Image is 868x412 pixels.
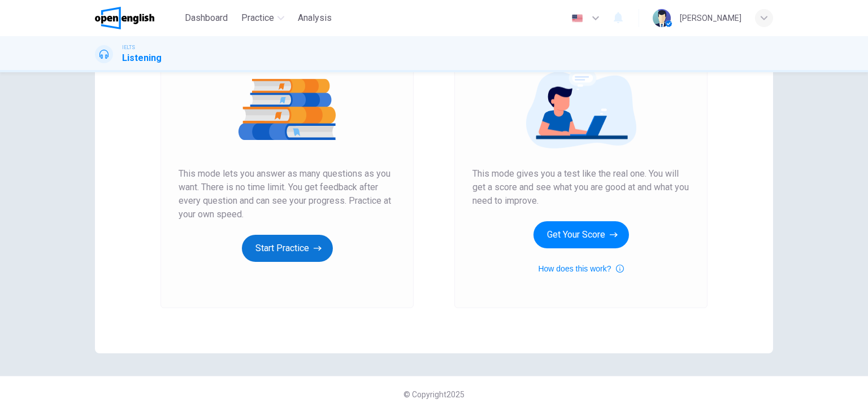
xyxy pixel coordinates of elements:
[680,11,741,25] div: [PERSON_NAME]
[653,9,671,27] img: Profile picture
[570,14,584,23] img: en
[472,167,689,208] span: This mode gives you a test like the real one. You will get a score and see what you are good at a...
[95,7,154,29] img: OpenEnglish logo
[538,262,623,275] button: How does this work?
[122,43,135,51] span: IELTS
[122,51,162,65] h1: Listening
[533,221,629,248] button: Get Your Score
[180,8,232,28] button: Dashboard
[293,8,336,28] button: Analysis
[185,11,228,25] span: Dashboard
[95,7,180,29] a: OpenEnglish logo
[179,167,396,221] span: This mode lets you answer as many questions as you want. There is no time limit. You get feedback...
[403,390,465,399] span: © Copyright 2025
[242,235,333,262] button: Start Practice
[298,11,332,25] span: Analysis
[237,8,289,28] button: Practice
[241,11,274,25] span: Practice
